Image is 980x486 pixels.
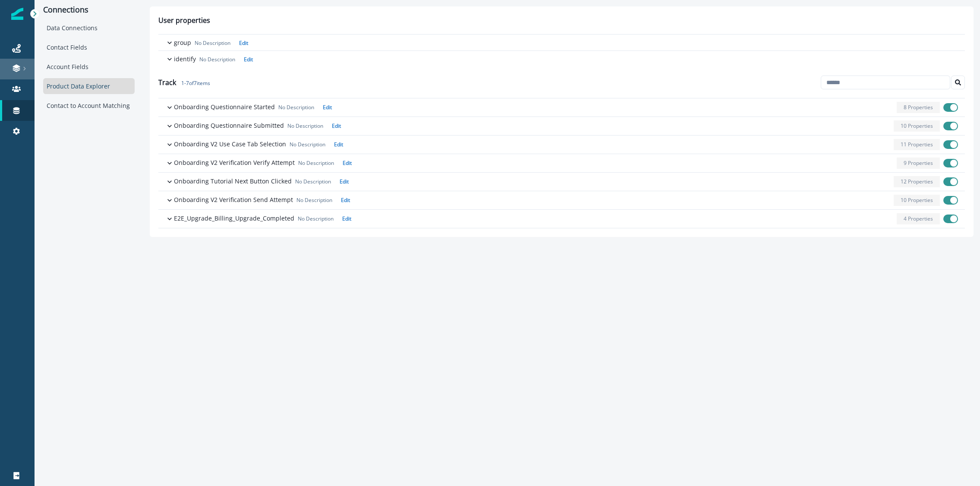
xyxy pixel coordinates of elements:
[901,122,933,130] p: 10 Properties
[298,159,334,167] p: No Description
[43,5,135,15] p: Connections
[337,159,352,167] button: Edit
[239,56,253,63] button: Edit
[158,51,965,67] button: identifyNo DescriptionEdit
[904,159,933,167] p: 9 Properties
[336,196,350,204] button: Edit
[340,178,349,185] p: Edit
[174,177,292,186] p: Onboarding Tutorial Next Button Clicked
[287,122,323,130] p: No Description
[342,215,351,222] p: Edit
[951,76,965,89] button: Search
[244,56,253,63] p: Edit
[11,8,23,20] img: Inflection
[158,35,965,50] button: groupNo DescriptionEdit
[158,191,965,209] button: Onboarding V2 Verification Send AttemptNo DescriptionEdit10 Properties
[43,39,135,55] div: Contact Fields
[158,117,965,135] button: Onboarding Questionnaire SubmittedNo DescriptionEdit10 Properties
[174,54,196,63] p: identify
[295,178,331,186] p: No Description
[195,39,230,47] p: No Description
[334,178,349,185] button: Edit
[158,136,965,154] button: Onboarding V2 Use Case Tab SelectionNo DescriptionEdit11 Properties
[318,104,332,111] button: Edit
[234,39,248,47] button: Edit
[296,196,332,204] p: No Description
[904,215,933,223] p: 4 Properties
[337,215,351,222] button: Edit
[174,139,286,148] p: Onboarding V2 Use Case Tab Selection
[327,122,341,129] button: Edit
[901,196,933,204] p: 10 Properties
[43,98,135,114] div: Contact to Account Matching
[199,56,235,63] p: No Description
[43,78,135,94] div: Product Data Explorer
[298,215,334,223] p: No Description
[901,178,933,186] p: 12 Properties
[158,173,965,191] button: Onboarding Tutorial Next Button ClickedNo DescriptionEdit12 Properties
[334,141,343,148] p: Edit
[158,15,210,34] p: User properties
[332,122,341,129] p: Edit
[174,38,191,47] p: group
[174,214,294,223] p: E2E_Upgrade_Billing_Upgrade_Completed
[341,196,350,204] p: Edit
[43,59,135,75] div: Account Fields
[174,121,284,130] p: Onboarding Questionnaire Submitted
[43,20,135,36] div: Data Connections
[158,98,965,117] button: Onboarding Questionnaire StartedNo DescriptionEdit8 Properties
[176,79,210,87] span: 1 - 7 of 7 items
[329,141,343,148] button: Edit
[174,195,293,204] p: Onboarding V2 Verification Send Attempt
[239,39,248,47] p: Edit
[278,104,314,111] p: No Description
[158,154,965,172] button: Onboarding V2 Verification Verify AttemptNo DescriptionEdit9 Properties
[290,141,325,148] p: No Description
[158,77,210,88] p: Track
[174,158,295,167] p: Onboarding V2 Verification Verify Attempt
[174,102,275,111] p: Onboarding Questionnaire Started
[343,159,352,167] p: Edit
[323,104,332,111] p: Edit
[904,104,933,111] p: 8 Properties
[901,141,933,148] p: 11 Properties
[158,210,965,228] button: E2E_Upgrade_Billing_Upgrade_CompletedNo DescriptionEdit4 Properties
